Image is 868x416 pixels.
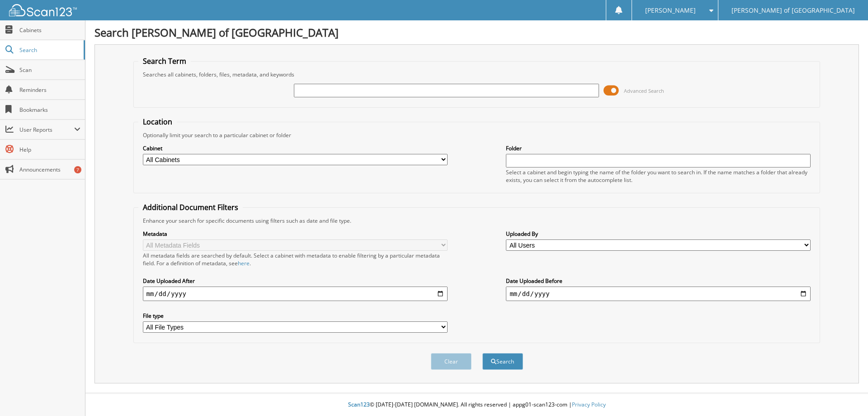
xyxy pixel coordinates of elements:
input: end [506,287,811,301]
button: Search [482,353,523,370]
span: Reminders [19,86,80,94]
div: Searches all cabinets, folders, files, metadata, and keywords [138,71,816,78]
a: Privacy Policy [572,401,606,408]
div: Enhance your search for specific documents using filters such as date and file type. [138,217,816,225]
label: Metadata [143,230,448,238]
span: Bookmarks [19,106,80,114]
span: Scan123 [348,401,370,408]
span: User Reports [19,126,74,134]
label: File type [143,312,448,320]
img: scan123-logo-white.svg [9,4,77,16]
label: Date Uploaded After [143,277,448,285]
button: Clear [431,353,472,370]
span: Advanced Search [624,87,664,94]
div: All metadata fields are searched by default. Select a cabinet with metadata to enable filtering b... [143,252,448,267]
span: Cabinets [19,26,80,34]
span: Announcements [19,166,80,173]
label: Date Uploaded Before [506,277,811,285]
label: Cabinet [143,144,448,152]
legend: Search Term [138,56,191,66]
span: [PERSON_NAME] of [GEOGRAPHIC_DATA] [731,8,855,13]
legend: Location [138,117,177,127]
div: Select a cabinet and begin typing the name of the folder you want to search in. If the name match... [506,168,811,184]
span: Search [19,46,79,54]
div: 7 [74,166,81,173]
h1: Search [PERSON_NAME] of [GEOGRAPHIC_DATA] [94,25,859,40]
span: [PERSON_NAME] [645,8,696,13]
div: © [DATE]-[DATE] [DOMAIN_NAME]. All rights reserved | appg01-scan123-com | [85,394,868,416]
span: Scan [19,66,80,74]
label: Uploaded By [506,230,811,238]
input: start [143,287,448,301]
div: Optionally limit your search to a particular cabinet or folder [138,131,816,139]
a: here [238,259,250,267]
legend: Additional Document Filters [138,202,243,212]
label: Folder [506,144,811,152]
span: Help [19,146,80,153]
